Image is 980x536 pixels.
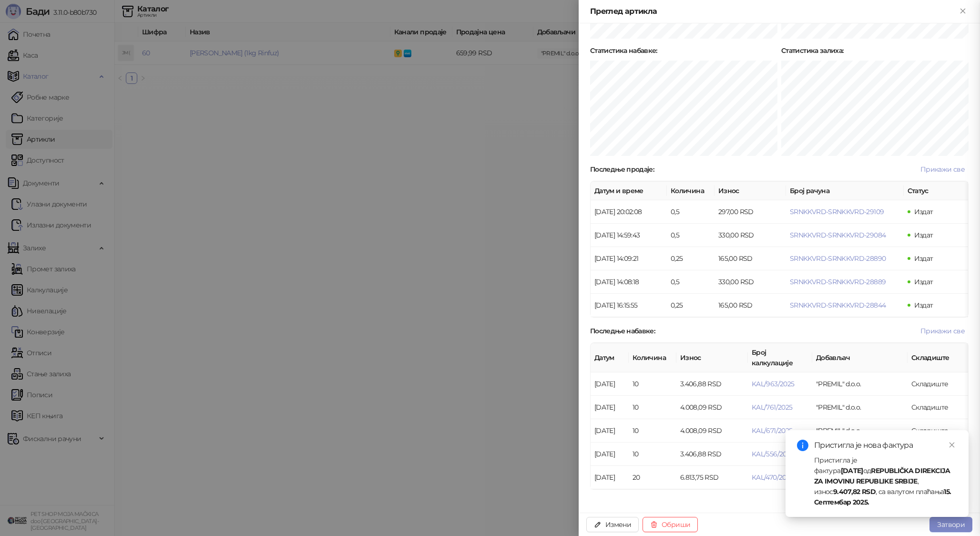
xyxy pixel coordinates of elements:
[814,455,957,507] div: Пристигла је фактура од , износ , са валутом плаћања
[949,442,955,448] span: close
[841,466,863,475] strong: [DATE]
[814,440,957,451] div: Пристигла је нова фактура
[833,487,876,496] strong: 9.407,82 RSD
[814,466,950,485] strong: REPUBLIČKA DIREKCIJA ZA IMOVINU REPUBLIKE SRBIJE
[947,440,957,450] a: Close
[797,440,808,451] span: info-circle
